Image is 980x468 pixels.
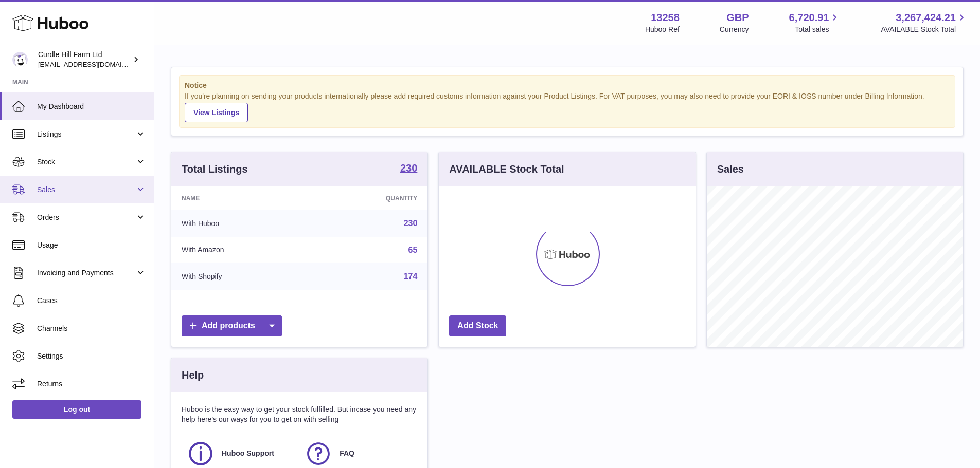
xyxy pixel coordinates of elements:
a: 230 [400,163,417,175]
span: 6,720.91 [789,11,829,25]
h3: Sales [717,162,744,176]
a: 65 [408,246,418,254]
div: Curdle Hill Farm Ltd [38,50,131,69]
div: Currency [720,25,749,34]
a: Add Stock [449,315,506,336]
a: View Listings [185,103,248,122]
th: Quantity [312,186,428,210]
a: 174 [404,272,418,280]
span: Total sales [795,25,841,34]
div: Huboo Ref [645,25,680,34]
img: internalAdmin-13258@internal.huboo.com [12,52,28,67]
strong: 230 [400,163,417,173]
span: 3,267,424.21 [896,11,956,25]
a: FAQ [305,440,412,467]
span: Usage [37,240,146,250]
a: Add products [182,315,282,336]
strong: Notice [185,81,950,90]
div: If you're planning on sending your products internationally please add required customs informati... [185,91,950,122]
span: Listings [37,129,135,139]
a: 230 [404,219,418,228]
td: With Amazon [171,237,312,264]
h3: AVAILABLE Stock Total [449,162,564,176]
span: Channels [37,324,146,333]
p: Huboo is the easy way to get your stock fulfilled. But incase you need any help here's our ways f... [182,405,417,424]
span: Sales [37,185,135,195]
th: Name [171,186,312,210]
a: Huboo Support [187,440,294,467]
a: 3,267,424.21 AVAILABLE Stock Total [881,11,968,34]
td: With Huboo [171,210,312,237]
strong: 13258 [651,11,680,25]
a: Log out [12,400,141,419]
span: FAQ [340,448,354,458]
strong: GBP [726,11,749,25]
td: With Shopify [171,263,312,290]
span: AVAILABLE Stock Total [881,25,968,34]
span: Cases [37,296,146,306]
span: Huboo Support [222,448,274,458]
span: Orders [37,213,135,222]
a: 6,720.91 Total sales [789,11,841,34]
h3: Help [182,368,204,382]
h3: Total Listings [182,162,248,176]
span: My Dashboard [37,102,146,111]
span: Invoicing and Payments [37,268,135,278]
span: [EMAIL_ADDRESS][DOMAIN_NAME] [38,60,151,68]
span: Settings [37,351,146,361]
span: Returns [37,379,146,389]
span: Stock [37,157,135,167]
